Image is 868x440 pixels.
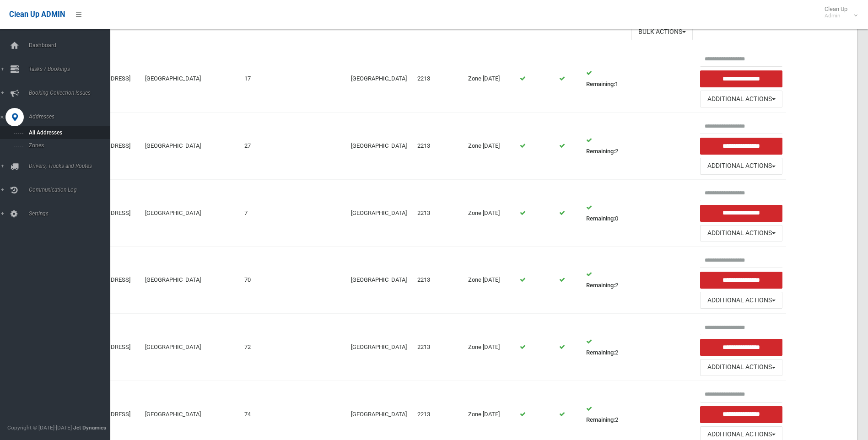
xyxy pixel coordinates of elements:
[414,314,464,381] td: 2213
[582,45,696,113] td: 1
[700,158,782,175] button: Additional Actions
[582,179,696,247] td: 0
[700,292,782,309] button: Additional Actions
[414,113,464,180] td: 2213
[582,113,696,180] td: 2
[141,247,241,314] td: [GEOGRAPHIC_DATA]
[141,314,241,381] td: [GEOGRAPHIC_DATA]
[347,314,414,381] td: [GEOGRAPHIC_DATA]
[26,129,109,136] span: All Addresses
[241,113,284,180] td: 27
[825,12,847,19] small: Admin
[241,45,284,113] td: 17
[464,45,516,113] td: Zone [DATE]
[26,210,117,217] span: Settings
[582,314,696,381] td: 2
[26,66,117,72] span: Tasks / Bookings
[241,314,284,381] td: 72
[26,142,109,149] span: Zones
[464,314,516,381] td: Zone [DATE]
[464,247,516,314] td: Zone [DATE]
[73,424,106,431] strong: Jet Dynamics
[464,179,516,247] td: Zone [DATE]
[414,179,464,247] td: 2213
[820,5,857,19] span: Clean Up
[631,23,693,40] button: Bulk Actions
[141,179,241,247] td: [GEOGRAPHIC_DATA]
[26,113,117,120] span: Addresses
[586,349,615,356] strong: Remaining:
[586,282,615,289] strong: Remaining:
[141,113,241,180] td: [GEOGRAPHIC_DATA]
[9,10,65,19] span: Clean Up ADMIN
[586,215,615,222] strong: Remaining:
[586,416,615,423] strong: Remaining:
[347,247,414,314] td: [GEOGRAPHIC_DATA]
[414,247,464,314] td: 2213
[26,163,117,169] span: Drivers, Trucks and Routes
[414,45,464,113] td: 2213
[347,45,414,113] td: [GEOGRAPHIC_DATA]
[141,45,241,113] td: [GEOGRAPHIC_DATA]
[347,179,414,247] td: [GEOGRAPHIC_DATA]
[26,187,117,193] span: Communication Log
[586,148,615,155] strong: Remaining:
[700,359,782,376] button: Additional Actions
[7,424,72,431] span: Copyright © [DATE]-[DATE]
[464,113,516,180] td: Zone [DATE]
[582,247,696,314] td: 2
[241,179,284,247] td: 7
[241,247,284,314] td: 70
[700,91,782,107] button: Additional Actions
[586,80,615,87] strong: Remaining:
[347,113,414,180] td: [GEOGRAPHIC_DATA]
[26,42,117,48] span: Dashboard
[26,90,117,96] span: Booking Collection Issues
[700,225,782,242] button: Additional Actions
